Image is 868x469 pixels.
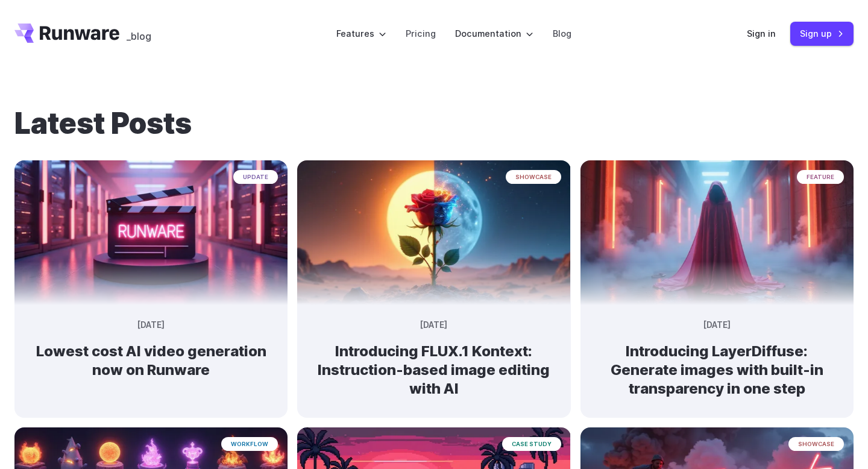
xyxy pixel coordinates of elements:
time: [DATE] [137,319,165,332]
label: Features [336,27,386,40]
a: Neon-lit movie clapperboard with the word 'RUNWARE' in a futuristic server room update [DATE] Low... [14,295,288,399]
a: Sign in [747,27,776,40]
a: Pricing [406,27,436,40]
span: _blog [127,31,151,41]
span: case study [502,437,561,451]
a: Surreal rose in a desert landscape, split between day and night with the sun and moon aligned beh... [297,295,570,418]
span: showcase [788,437,844,451]
h2: Introducing LayerDiffuse: Generate images with built-in transparency in one step [600,342,834,398]
a: Go to / [14,24,119,43]
span: update [233,170,278,184]
a: A cloaked figure made entirely of bending light and heat distortion, slightly warping the scene b... [580,295,854,418]
img: Surreal rose in a desert landscape, split between day and night with the sun and moon aligned beh... [297,160,570,305]
span: showcase [506,170,561,184]
h1: Latest Posts [14,106,854,141]
a: Sign up [790,22,854,45]
img: A cloaked figure made entirely of bending light and heat distortion, slightly warping the scene b... [580,160,854,305]
h2: Introducing FLUX.1 Kontext: Instruction-based image editing with AI [316,342,551,398]
span: feature [797,170,844,184]
h2: Lowest cost AI video generation now on Runware [34,342,268,379]
label: Documentation [455,27,533,40]
a: _blog [127,24,151,43]
img: Neon-lit movie clapperboard with the word 'RUNWARE' in a futuristic server room [14,160,288,305]
a: Blog [553,27,571,40]
time: [DATE] [420,319,447,332]
span: workflow [221,437,278,451]
time: [DATE] [703,319,731,332]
